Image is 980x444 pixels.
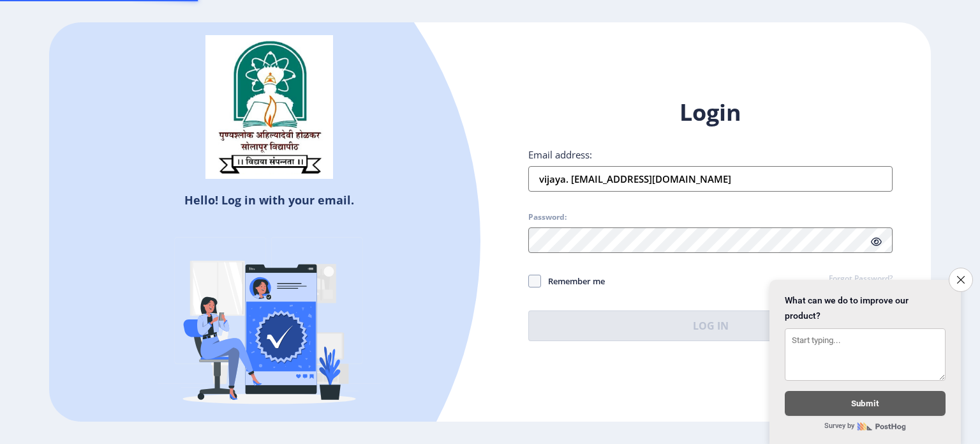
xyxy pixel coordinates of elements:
label: Email address: [528,148,592,161]
img: sulogo.png [205,35,333,180]
input: Email address [528,166,893,192]
span: Remember me [541,273,605,289]
h1: Login [528,97,893,128]
label: Password: [528,212,567,222]
button: Log In [528,310,893,341]
a: Forgot Password? [829,273,893,285]
img: Verified-rafiki.svg [158,213,381,436]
